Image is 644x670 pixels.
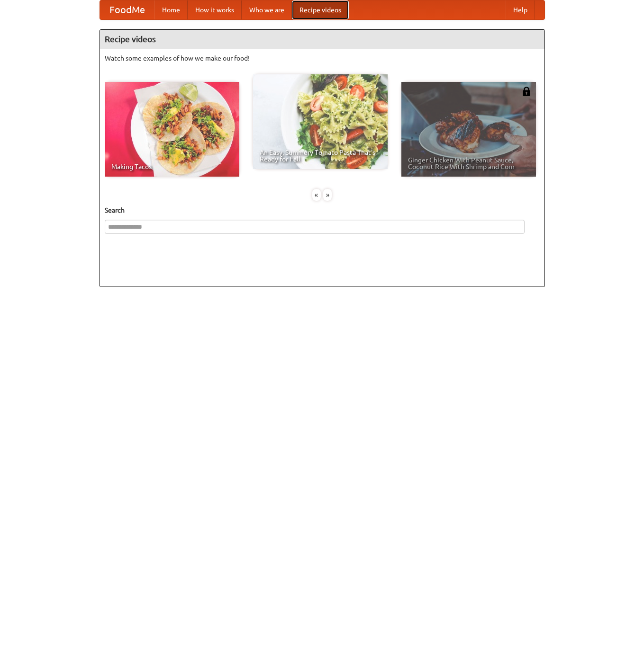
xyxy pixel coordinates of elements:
img: 483408.png [522,87,531,96]
a: Who we are [242,0,292,19]
a: Recipe videos [292,0,349,19]
a: An Easy, Summery Tomato Pasta That's Ready for Fall [253,74,388,169]
div: » [323,189,332,201]
a: How it works [188,0,242,19]
a: Making Tacos [105,82,239,177]
div: « [312,189,321,201]
span: Making Tacos [111,163,233,170]
a: FoodMe [100,0,154,19]
p: Watch some examples of how we make our food! [105,54,540,63]
a: Home [154,0,188,19]
a: Help [506,0,535,19]
span: An Easy, Summery Tomato Pasta That's Ready for Fall [260,149,381,162]
h5: Search [105,205,540,215]
h4: Recipe videos [100,30,544,49]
